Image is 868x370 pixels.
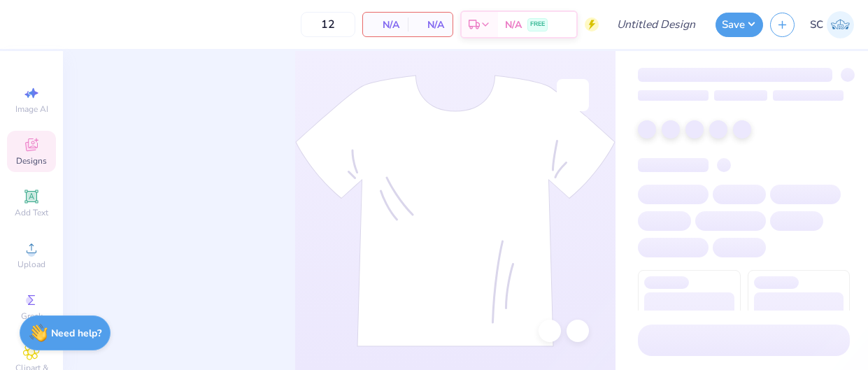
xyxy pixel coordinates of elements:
[51,327,101,340] strong: Need help?
[295,75,616,347] img: tee-skeleton.svg
[530,20,545,29] span: FREE
[371,17,399,32] span: N/A
[416,17,444,32] span: N/A
[21,311,43,322] span: Greek
[827,11,854,38] img: Sophia Carpenter
[810,11,854,38] a: SC
[716,13,763,37] button: Save
[15,104,48,115] span: Image AI
[15,207,48,218] span: Add Text
[17,259,45,270] span: Upload
[810,17,823,33] span: SC
[505,17,522,32] span: N/A
[301,12,355,37] input: – –
[606,10,709,38] input: Untitled Design
[16,155,47,166] span: Designs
